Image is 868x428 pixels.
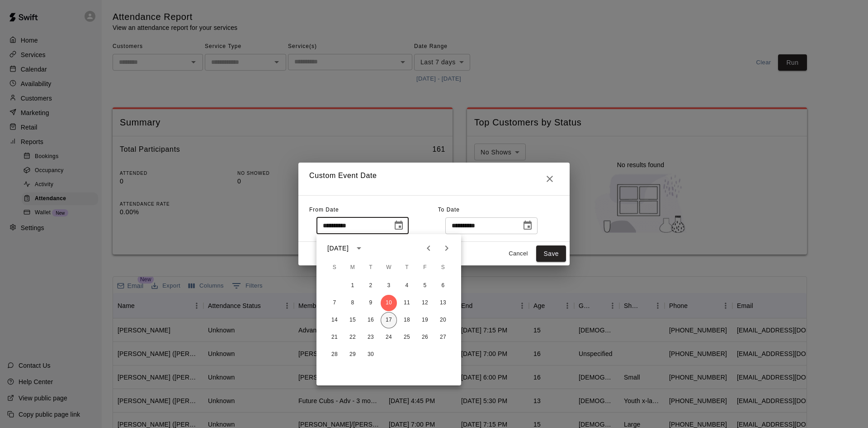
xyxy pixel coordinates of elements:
[417,312,433,328] button: 19
[435,329,451,346] button: 27
[504,247,533,261] button: Cancel
[326,295,343,311] button: 7
[326,329,343,346] button: 21
[381,312,397,328] button: 17
[399,259,415,277] span: Thursday
[381,295,397,311] button: 10
[363,259,379,277] span: Tuesday
[327,244,349,253] div: [DATE]
[399,329,415,346] button: 25
[344,329,361,346] button: 22
[536,245,566,262] button: Save
[417,278,433,294] button: 5
[438,207,460,213] span: To Date
[326,312,343,328] button: 14
[435,312,451,328] button: 20
[344,295,361,311] button: 8
[381,259,397,277] span: Wednesday
[326,259,343,277] span: Sunday
[309,207,339,213] span: From Date
[363,278,379,294] button: 2
[435,295,451,311] button: 13
[363,312,379,328] button: 16
[399,278,415,294] button: 4
[326,346,343,363] button: 28
[435,259,451,277] span: Saturday
[344,346,361,363] button: 29
[399,295,415,311] button: 11
[344,259,361,277] span: Monday
[420,239,438,257] button: Previous month
[351,240,367,256] button: calendar view is open, switch to year view
[381,329,397,346] button: 24
[344,278,361,294] button: 1
[344,312,361,328] button: 15
[438,239,456,257] button: Next month
[298,163,570,195] h2: Custom Event Date
[519,216,537,235] button: Choose date, selected date is Sep 17, 2025
[381,278,397,294] button: 3
[363,295,379,311] button: 9
[541,170,559,188] button: Close
[363,329,379,346] button: 23
[363,346,379,363] button: 30
[417,295,433,311] button: 12
[435,278,451,294] button: 6
[417,259,433,277] span: Friday
[417,329,433,346] button: 26
[390,216,408,235] button: Choose date, selected date is Sep 10, 2025
[399,312,415,328] button: 18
